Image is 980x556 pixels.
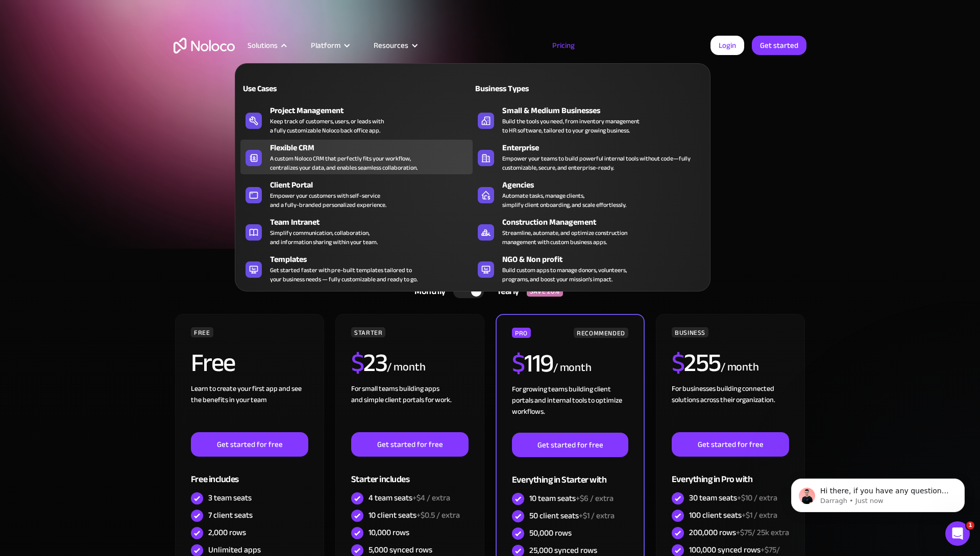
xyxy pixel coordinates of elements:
div: RECOMMENDED [574,328,628,338]
span: +$4 / extra [412,490,450,506]
div: PRO [512,328,531,338]
div: For small teams building apps and simple client portals for work. ‍ [351,383,469,432]
div: Yearly [484,284,527,299]
a: Flexible CRMA custom Noloco CRM that perfectly fits your workflow,centralizes your data, and enab... [240,140,473,174]
div: 10,000 rows [369,527,409,538]
div: Empower your customers with self-service and a fully-branded personalized experience. [270,191,386,209]
iframe: Intercom notifications message [776,457,980,528]
span: $ [672,339,684,387]
a: EnterpriseEmpower your teams to build powerful internal tools without code—fully customizable, se... [473,140,705,174]
span: $ [512,339,525,387]
h2: 119 [512,351,553,376]
span: 1 [966,521,974,529]
span: +$1 / extra [579,508,615,523]
div: 7 client seats [208,510,253,521]
div: Learn to create your first app and see the benefits in your team ‍ [191,383,308,432]
div: SAVE 20% [527,286,563,297]
h2: 23 [351,350,387,376]
div: Business Types [473,83,584,95]
div: Build the tools you need, from inventory management to HR software, tailored to your growing busi... [502,117,640,135]
a: Get started for free [672,432,789,457]
div: Small & Medium Businesses [502,104,709,117]
div: Empower your teams to build powerful internal tools without code—fully customizable, secure, and ... [502,154,700,172]
a: Construction ManagementStreamline, automate, and optimize constructionmanagement with custom busi... [473,214,705,249]
span: +$0.5 / extra [416,508,460,523]
div: Resources [361,39,429,52]
a: Pricing [540,39,587,52]
h2: 255 [672,350,721,376]
iframe: Intercom live chat [945,521,970,546]
a: Get started for free [191,432,308,457]
a: Business Types [473,76,705,100]
a: Project ManagementKeep track of customers, users, or leads witha fully customizable Noloco back o... [240,102,473,137]
div: 25,000 synced rows [529,545,597,556]
div: Resources [374,39,408,52]
div: Monthly [402,284,453,299]
a: Use Cases [240,76,473,100]
div: / month [387,359,425,376]
div: Agencies [502,179,709,191]
div: 50,000 rows [529,527,572,539]
div: 30 team seats [689,492,777,504]
a: home [174,38,235,54]
div: Flexible CRM [270,142,477,154]
a: Client PortalEmpower your customers with self-serviceand a fully-branded personalized experience. [240,177,473,211]
div: Automate tasks, manage clients, simplify client onboarding, and scale effortlessly. [502,191,626,209]
a: NGO & Non profitBuild custom apps to manage donors, volunteers,programs, and boost your mission’s... [473,251,705,286]
h2: Free [191,350,235,376]
div: 50 client seats [529,510,615,521]
div: 5,000 synced rows [369,544,432,555]
div: A custom Noloco CRM that perfectly fits your workflow, centralizes your data, and enables seamles... [270,154,418,172]
span: +$75/ 25k extra [736,525,789,540]
div: Platform [311,39,340,52]
span: +$10 / extra [737,490,777,506]
div: For growing teams building client portals and internal tools to optimize workflows. [512,384,628,433]
div: Project Management [270,104,477,117]
a: Small & Medium BusinessesBuild the tools you need, from inventory managementto HR software, tailo... [473,102,705,137]
div: 100 client seats [689,510,777,521]
div: STARTER [351,327,385,337]
nav: Solutions [235,49,710,292]
div: Templates [270,253,477,266]
div: For businesses building connected solutions across their organization. ‍ [672,383,789,432]
div: Platform [298,39,361,52]
div: Construction Management [502,216,709,228]
div: / month [553,360,592,376]
div: Starter includes [351,457,469,490]
a: Team IntranetSimplify communication, collaboration,and information sharing within your team. [240,214,473,249]
div: Team Intranet [270,216,477,228]
div: Free includes [191,457,308,490]
div: Keep track of customers, users, or leads with a fully customizable Noloco back office app. [270,117,384,135]
a: TemplatesGet started faster with pre-built templates tailored toyour business needs — fully custo... [240,251,473,286]
span: +$6 / extra [576,491,614,506]
div: Get started faster with pre-built templates tailored to your business needs — fully customizable ... [270,266,418,284]
div: Enterprise [502,142,709,154]
div: FREE [191,327,213,337]
span: +$1 / extra [742,508,777,523]
div: 200,000 rows [689,527,789,538]
div: Unlimited apps [208,544,261,555]
div: Everything in Pro with [672,457,789,490]
div: Build custom apps to manage donors, volunteers, programs, and boost your mission’s impact. [502,266,627,284]
div: Streamline, automate, and optimize construction management with custom business apps. [502,228,627,247]
span: $ [351,339,364,387]
a: AgenciesAutomate tasks, manage clients,simplify client onboarding, and scale effortlessly. [473,177,705,211]
div: Use Cases [240,83,352,95]
div: NGO & Non profit [502,253,709,266]
a: Login [710,36,744,55]
div: Solutions [248,39,278,52]
div: BUSINESS [672,327,708,337]
div: Client Portal [270,179,477,191]
a: Get started for free [351,432,469,457]
div: 4 team seats [369,492,450,504]
div: Everything in Starter with [512,457,628,490]
div: 10 client seats [369,510,460,521]
div: 10 team seats [529,493,614,504]
h1: A plan for organizations of all sizes [174,107,806,138]
a: Get started [752,36,806,55]
div: Solutions [235,39,298,52]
